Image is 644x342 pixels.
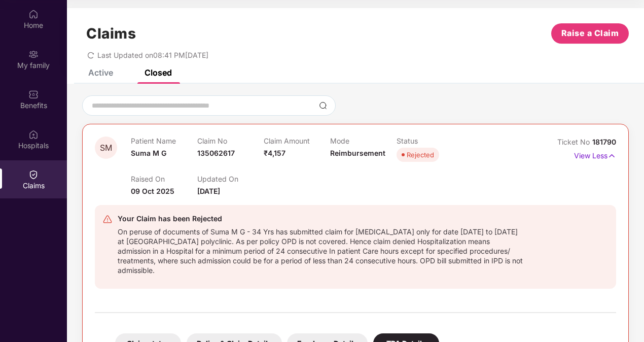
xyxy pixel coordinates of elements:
img: svg+xml;base64,PHN2ZyBpZD0iSG9zcGl0YWxzIiB4bWxucz0iaHR0cDovL3d3dy53My5vcmcvMjAwMC9zdmciIHdpZHRoPS... [28,129,39,140]
span: Raise a Claim [561,27,619,40]
p: Patient Name [131,136,197,145]
span: Last Updated on 08:41 PM[DATE] [97,51,208,59]
img: svg+xml;base64,PHN2ZyB3aWR0aD0iMjAiIGhlaWdodD0iMjAiIHZpZXdCb3g9IjAgMCAyMCAyMCIgZmlsbD0ibm9uZSIgeG... [28,49,39,59]
p: Status [397,136,463,145]
span: redo [87,51,94,59]
div: Rejected [407,150,434,160]
p: View Less [574,148,616,161]
div: Your Claim has been Rejected [118,213,524,225]
button: Raise a Claim [551,23,629,44]
h1: Claims [86,25,136,42]
span: [DATE] [197,187,220,195]
img: svg+xml;base64,PHN2ZyBpZD0iQ2xhaW0iIHhtbG5zPSJodHRwOi8vd3d3LnczLm9yZy8yMDAwL3N2ZyIgd2lkdGg9IjIwIi... [28,169,39,180]
span: ₹4,157 [264,149,285,157]
div: On peruse of documents of Suma M G - 34 Yrs has submitted claim for [MEDICAL_DATA] only for date ... [118,225,524,275]
span: 181790 [592,138,616,146]
p: Raised On [131,175,197,183]
p: Claim Amount [264,136,330,145]
img: svg+xml;base64,PHN2ZyB4bWxucz0iaHR0cDovL3d3dy53My5vcmcvMjAwMC9zdmciIHdpZHRoPSIxNyIgaGVpZ2h0PSIxNy... [607,150,616,161]
span: 09 Oct 2025 [131,187,174,195]
img: svg+xml;base64,PHN2ZyBpZD0iSG9tZSIgeG1sbnM9Imh0dHA6Ly93d3cudzMub3JnLzIwMDAvc3ZnIiB3aWR0aD0iMjAiIG... [28,9,39,19]
span: 135062617 [197,149,235,157]
span: SM [100,144,112,152]
span: Reimbursement [330,149,385,157]
p: Mode [330,136,397,145]
span: Suma M G [131,149,166,157]
p: Updated On [197,175,264,183]
img: svg+xml;base64,PHN2ZyBpZD0iQmVuZWZpdHMiIHhtbG5zPSJodHRwOi8vd3d3LnczLm9yZy8yMDAwL3N2ZyIgd2lkdGg9Ij... [28,89,39,99]
div: Active [88,67,113,78]
img: svg+xml;base64,PHN2ZyB4bWxucz0iaHR0cDovL3d3dy53My5vcmcvMjAwMC9zdmciIHdpZHRoPSIyNCIgaGVpZ2h0PSIyNC... [102,214,113,224]
p: Claim No [197,136,264,145]
img: svg+xml;base64,PHN2ZyBpZD0iU2VhcmNoLTMyeDMyIiB4bWxucz0iaHR0cDovL3d3dy53My5vcmcvMjAwMC9zdmciIHdpZH... [319,101,327,110]
span: Ticket No [557,138,592,146]
div: Closed [145,67,172,78]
